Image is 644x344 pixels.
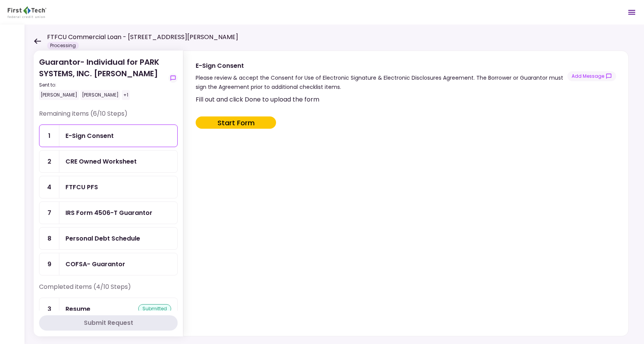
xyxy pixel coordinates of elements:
div: Please review & accept the Consent for Use of Electronic Signature & Electronic Disclosures Agree... [196,73,567,92]
div: 4 [39,176,59,198]
div: Resume [65,304,90,314]
div: submitted [138,304,171,313]
button: Open menu [623,3,641,21]
div: Fill out and click Done to upload the form [196,95,615,104]
button: show-messages [567,71,616,81]
div: COFSA- Guarantor [65,259,125,269]
div: 1 [39,125,59,147]
div: IRS Form 4506-T Guarantor [65,208,152,218]
div: 2 [39,151,59,172]
div: CRE Owned Worksheet [65,157,137,166]
button: Submit Request [39,315,178,331]
a: 8Personal Debt Schedule [39,227,178,250]
div: E-Sign Consent [196,61,567,70]
div: +1 [122,90,130,100]
div: [PERSON_NAME] [80,90,120,100]
div: E-Sign ConsentPlease review & accept the Consent for Use of Electronic Signature & Electronic Dis... [183,51,629,336]
div: 9 [39,253,59,275]
div: 8 [39,228,59,249]
a: 2CRE Owned Worksheet [39,150,178,173]
div: Submit Request [84,318,133,328]
img: Partner icon [8,7,46,18]
h1: FTFCU Commercial Loan - [STREET_ADDRESS][PERSON_NAME] [47,33,238,42]
a: 1E-Sign Consent [39,124,178,147]
div: 3 [39,298,59,320]
div: Completed items (4/10 Steps) [39,282,178,298]
div: [PERSON_NAME] [39,90,79,100]
div: E-Sign Consent [65,131,114,141]
div: Guarantor- Individual for PARK SYSTEMS, INC. [PERSON_NAME] [39,56,165,100]
div: Sent to: [39,82,165,88]
div: Personal Debt Schedule [65,234,140,243]
div: 7 [39,202,59,224]
a: 4FTFCU PFS [39,176,178,198]
div: FTFCU PFS [65,182,98,192]
a: 7IRS Form 4506-T Guarantor [39,201,178,224]
a: 3Resumesubmitted [39,298,178,320]
a: 9COFSA- Guarantor [39,253,178,275]
button: show-messages [168,74,178,83]
div: Processing [47,42,79,49]
div: Remaining items (6/10 Steps) [39,109,178,124]
button: Start Form [196,116,276,129]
